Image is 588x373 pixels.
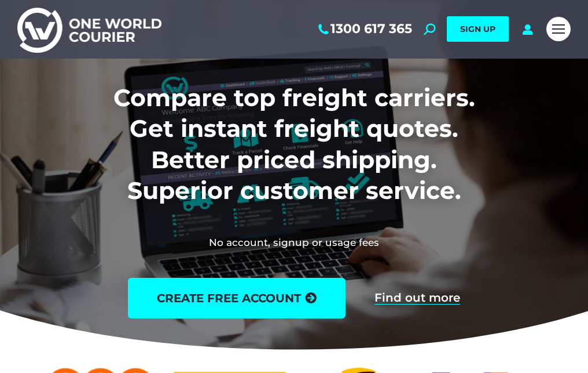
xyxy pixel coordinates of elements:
[460,24,495,34] span: SIGN UP
[374,292,460,305] a: Find out more
[316,21,412,37] a: 1300 617 365
[17,6,161,53] img: One World Courier
[546,17,571,41] a: Mobile menu icon
[447,16,509,42] a: SIGN UP
[128,278,346,318] a: create free account
[42,82,546,206] h1: Compare top freight carriers. Get instant freight quotes. Better priced shipping. Superior custom...
[35,236,553,249] h2: No account, signup or usage fees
